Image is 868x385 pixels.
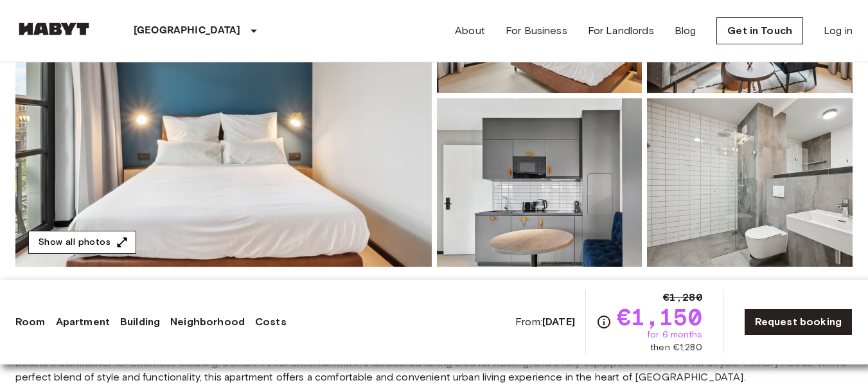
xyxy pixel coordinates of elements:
[255,314,287,330] a: Costs
[542,316,575,328] b: [DATE]
[588,23,654,39] a: For Landlords
[515,315,575,329] span: From:
[15,22,93,35] img: Habyt
[170,314,245,330] a: Neighborhood
[28,231,136,255] button: Show all photos
[647,328,702,341] span: for 6 months
[647,98,853,267] img: Picture of unit DE-01-482-308-01
[650,341,702,354] span: then €1,280
[617,305,702,328] span: €1,150
[663,290,702,305] span: €1,280
[120,314,160,330] a: Building
[437,98,642,267] img: Picture of unit DE-01-482-308-01
[134,23,241,39] p: [GEOGRAPHIC_DATA]
[455,23,485,39] a: About
[675,23,696,39] a: Blog
[56,314,110,330] a: Apartment
[596,314,612,330] svg: Check cost overview for full price breakdown. Please note that discounts apply to new joiners onl...
[15,314,46,330] a: Room
[824,23,853,39] a: Log in
[716,17,803,44] a: Get in Touch
[506,23,567,39] a: For Business
[744,309,853,336] a: Request booking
